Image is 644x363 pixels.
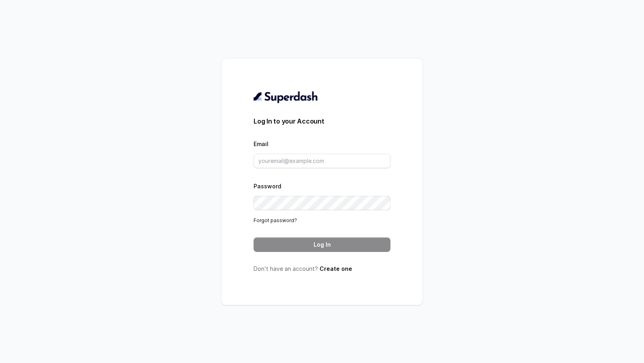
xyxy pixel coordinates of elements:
[254,140,268,147] label: Email
[254,217,297,223] a: Forgot password?
[254,116,390,126] h3: Log In to your Account
[254,237,390,252] button: Log In
[254,183,281,190] label: Password
[254,154,390,168] input: youremail@example.com
[254,265,390,273] p: Don’t have an account?
[254,91,318,103] img: light.svg
[320,265,352,272] a: Create one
